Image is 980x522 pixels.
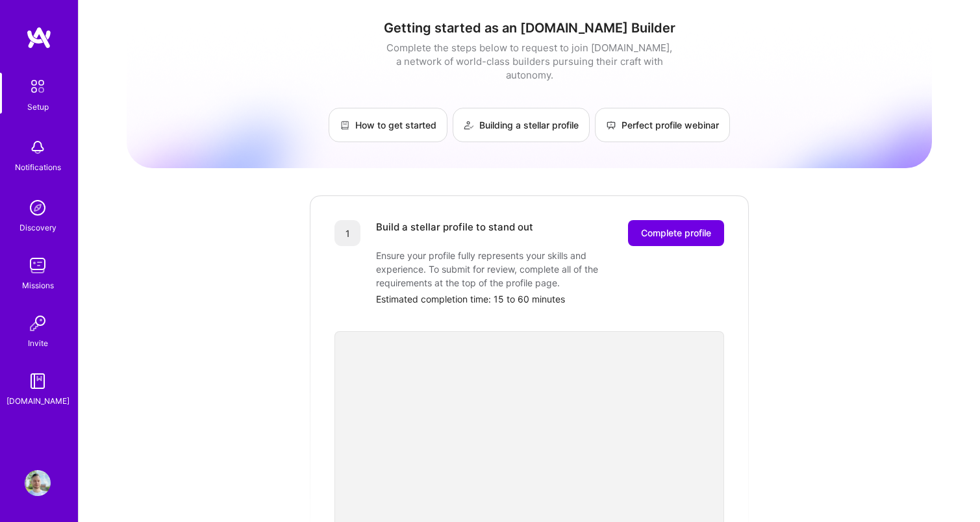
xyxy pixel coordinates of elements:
[595,108,730,142] a: Perfect profile webinar
[464,120,474,130] img: Building a stellar profile
[606,120,616,130] img: Perfect profile webinar
[28,336,48,350] div: Invite
[453,108,590,142] a: Building a stellar profile
[27,100,49,114] div: Setup
[329,108,447,142] a: How to get started
[383,41,675,82] div: Complete the steps below to request to join [DOMAIN_NAME], a network of world-class builders purs...
[6,394,69,408] div: [DOMAIN_NAME]
[22,279,54,292] div: Missions
[26,26,52,49] img: logo
[24,73,51,100] img: setup
[376,292,724,306] div: Estimated completion time: 15 to 60 minutes
[376,220,533,246] div: Build a stellar profile to stand out
[25,253,51,279] img: teamwork
[25,134,51,160] img: bell
[334,220,360,246] div: 1
[628,220,724,246] button: Complete profile
[21,470,54,496] a: User Avatar
[127,20,932,36] h1: Getting started as an [DOMAIN_NAME] Builder
[641,227,711,240] span: Complete profile
[25,368,51,394] img: guide book
[340,120,350,130] img: How to get started
[376,249,636,290] div: Ensure your profile fully represents your skills and experience. To submit for review, complete a...
[25,470,51,496] img: User Avatar
[25,310,51,336] img: Invite
[25,195,51,221] img: discovery
[19,221,57,234] div: Discovery
[15,160,61,174] div: Notifications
